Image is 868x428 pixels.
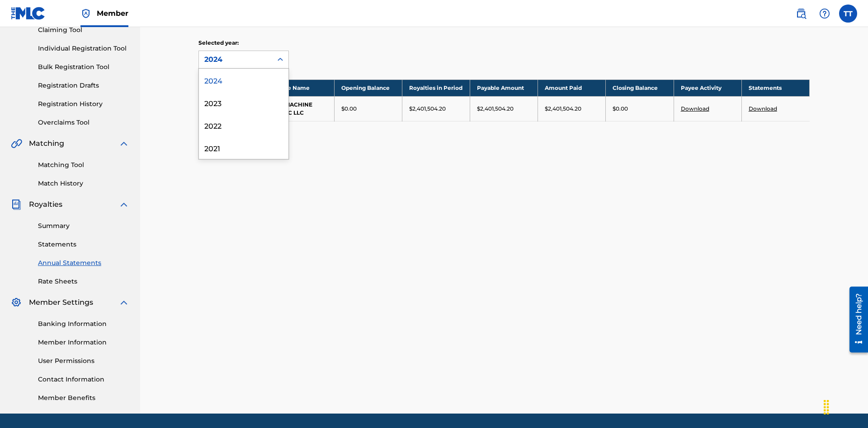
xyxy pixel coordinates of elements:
[409,105,446,113] p: $2,401,504.20
[38,338,129,347] a: Member Information
[118,297,129,308] img: expand
[11,138,22,149] img: Matching
[823,385,868,428] iframe: Chat Widget
[38,160,129,170] a: Matching Tool
[266,96,334,121] td: BIG MACHINE MUSIC LLC
[198,39,289,47] p: Selected year:
[38,277,129,286] a: Rate Sheets
[816,5,834,23] div: Help
[792,5,810,23] a: Public Search
[199,136,288,159] div: 2021
[613,105,628,113] p: $0.00
[38,99,129,109] a: Registration History
[29,138,64,149] span: Matching
[38,44,129,53] a: Individual Registration Tool
[674,79,741,96] th: Payee Activity
[29,199,62,210] span: Royalties
[545,105,581,113] p: $2,401,504.20
[341,105,357,113] p: $0.00
[681,105,709,112] a: Download
[199,91,288,114] div: 2023
[402,79,470,96] th: Royalties in Period
[38,375,129,384] a: Contact Information
[38,240,129,249] a: Statements
[477,105,514,113] p: $2,401,504.20
[38,258,129,268] a: Annual Statements
[38,393,129,403] a: Member Benefits
[199,69,288,91] div: 2024
[118,199,129,210] img: expand
[749,105,777,112] a: Download
[538,79,606,96] th: Amount Paid
[38,179,129,188] a: Match History
[11,297,22,308] img: Member Settings
[819,8,830,19] img: help
[839,5,857,23] div: User Menu
[741,79,809,96] th: Statements
[38,25,129,35] a: Claiming Tool
[266,79,334,96] th: Payee Name
[606,79,674,96] th: Closing Balance
[97,8,128,19] span: Member
[796,8,807,19] img: search
[38,81,129,90] a: Registration Drafts
[38,356,129,366] a: User Permissions
[819,394,834,421] div: Drag
[118,138,129,149] img: expand
[204,54,267,65] div: 2024
[470,79,538,96] th: Payable Amount
[29,297,93,308] span: Member Settings
[334,79,402,96] th: Opening Balance
[199,114,288,136] div: 2022
[843,283,868,357] iframe: Resource Center
[38,118,129,127] a: Overclaims Tool
[38,62,129,72] a: Bulk Registration Tool
[80,8,91,19] img: Top Rightsholder
[38,221,129,231] a: Summary
[38,319,129,329] a: Banking Information
[11,7,46,20] img: MLC Logo
[11,199,22,210] img: Royalties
